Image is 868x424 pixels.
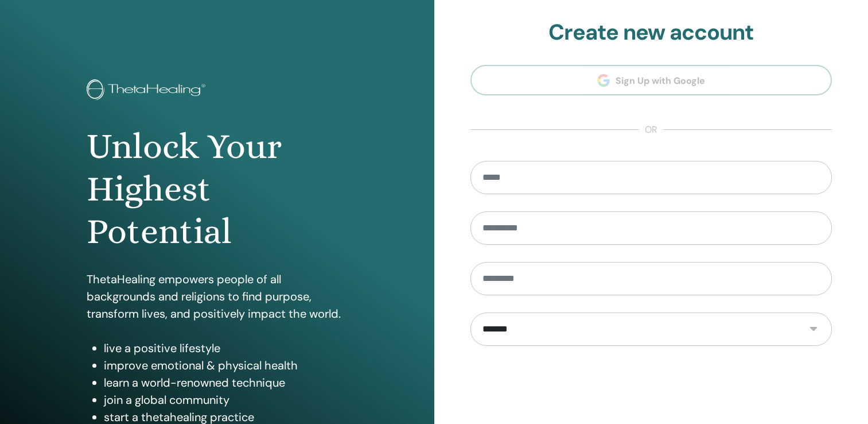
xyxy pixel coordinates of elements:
[104,374,347,391] li: learn a world-renowned technique
[87,271,347,322] p: ThetaHealing empowers people of all backgrounds and religions to find purpose, transform lives, a...
[639,123,663,137] span: or
[470,20,832,46] h2: Create new account
[104,357,347,374] li: improve emotional & physical health
[564,363,738,408] iframe: reCAPTCHA
[104,340,347,357] li: live a positive lifestyle
[87,125,347,253] h1: Unlock Your Highest Potential
[104,391,347,408] li: join a global community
